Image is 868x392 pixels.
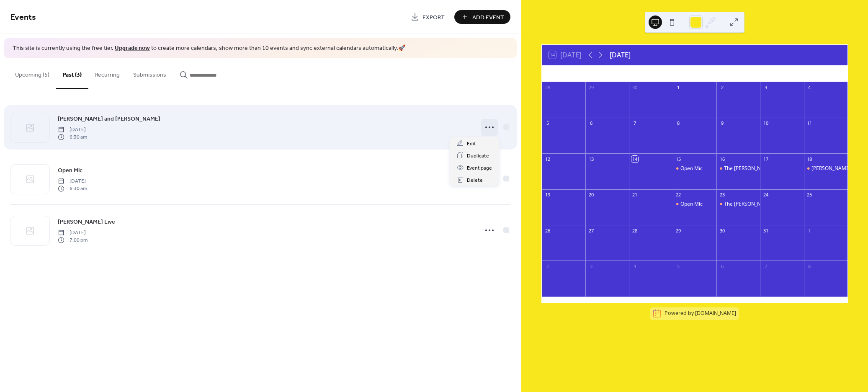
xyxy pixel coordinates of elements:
div: 6 [588,120,594,126]
a: Open Mic [58,165,82,175]
div: 13 [588,156,594,162]
div: 21 [631,192,638,198]
span: Add Event [472,13,504,22]
span: [DATE] [58,126,87,133]
div: 7 [631,120,638,126]
div: 6 [719,263,725,269]
div: The [PERSON_NAME] Show [724,165,787,172]
span: Event page [467,164,492,173]
div: 3 [762,85,769,91]
div: 7 [762,263,769,269]
button: Add Event [454,10,510,24]
span: Export [422,13,445,22]
div: 19 [544,192,551,198]
button: Submissions [126,58,173,88]
div: 4 [631,263,638,269]
span: Duplicate [467,152,489,160]
div: 30 [719,227,725,234]
a: [PERSON_NAME] Live [58,217,115,227]
span: 7:00 pm [58,237,88,244]
div: The John Allaire Show [716,165,760,172]
button: Recurring [88,58,126,88]
div: Thu [716,65,757,82]
div: 20 [588,192,594,198]
button: Past (3) [56,58,88,89]
div: 29 [588,85,594,91]
div: Fri [757,65,799,82]
span: Edit [467,139,476,148]
div: Tue [632,65,674,82]
div: 11 [806,120,813,126]
div: 1 [675,85,682,91]
div: 14 [631,156,638,162]
div: 15 [675,156,682,162]
div: 16 [719,156,725,162]
div: 22 [675,192,682,198]
div: The [PERSON_NAME] Show [724,201,787,208]
div: Mon [590,65,632,82]
div: 5 [544,120,551,126]
div: 29 [675,227,682,234]
span: [PERSON_NAME] Live [58,217,115,226]
div: Powered by [665,310,736,317]
div: 17 [762,156,769,162]
span: Open Mic [58,166,82,175]
div: Sun [549,65,590,82]
a: Upgrade now [115,43,150,54]
span: 6:30 am [58,185,87,193]
div: 28 [631,227,638,234]
div: Open Mic [680,201,703,208]
div: 25 [806,192,813,198]
a: Export [404,10,451,24]
div: 27 [588,227,594,234]
div: Wed [674,65,716,82]
span: [PERSON_NAME] and [PERSON_NAME] [58,114,160,123]
div: 23 [719,192,725,198]
div: 4 [806,85,813,91]
div: Open Mic [680,165,703,172]
button: Upcoming (5) [8,58,56,88]
span: [DATE] [58,177,87,185]
div: The John Allaire Show [716,201,760,208]
div: [DATE] [610,50,631,60]
div: Sat [799,65,841,82]
div: 8 [806,263,813,269]
div: 12 [544,156,551,162]
div: 10 [762,120,769,126]
div: [PERSON_NAME] [811,165,851,172]
div: 28 [544,85,551,91]
div: 2 [719,85,725,91]
span: This site is currently using the free tier. to create more calendars, show more than 10 events an... [13,44,405,53]
div: 1 [806,227,813,234]
div: 9 [719,120,725,126]
div: 5 [675,263,682,269]
div: Open Mic [673,201,716,208]
span: 6:30 am [58,134,87,141]
span: [DATE] [58,229,88,236]
a: [PERSON_NAME] and [PERSON_NAME] [58,114,160,124]
div: 3 [588,263,594,269]
div: 8 [675,120,682,126]
div: Open Mic [673,165,716,172]
div: 26 [544,227,551,234]
div: 2 [544,263,551,269]
div: 24 [762,192,769,198]
div: 30 [631,85,638,91]
span: Delete [467,176,483,185]
span: Events [10,9,36,26]
a: [DOMAIN_NAME] [695,310,736,317]
div: 18 [806,156,813,162]
div: 31 [762,227,769,234]
div: Craig Simon [804,165,847,172]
